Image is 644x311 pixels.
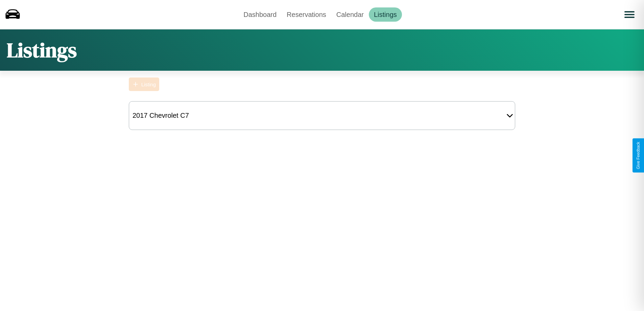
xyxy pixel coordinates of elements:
[129,77,159,91] button: Listing
[282,7,331,22] a: Reservations
[636,142,641,169] div: Give Feedback
[620,5,639,24] button: Open menu
[238,7,282,22] a: Dashboard
[331,7,369,22] a: Calendar
[129,108,192,123] div: 2017 Chevrolet C7
[141,82,156,87] div: Listing
[369,7,402,22] a: Listings
[7,36,77,64] h1: Listings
